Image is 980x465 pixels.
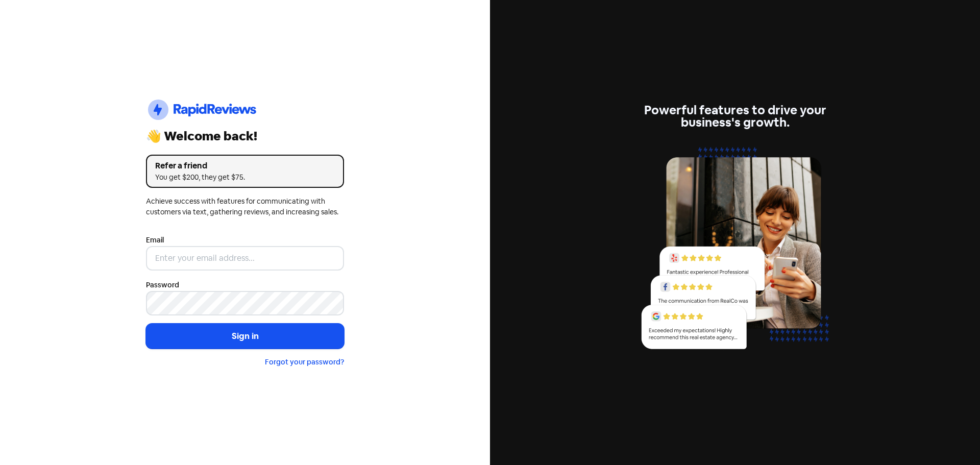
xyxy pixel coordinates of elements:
[155,172,335,183] div: You get $200, they get $75.
[146,235,164,246] label: Email
[146,324,344,349] button: Sign in
[146,196,344,217] div: Achieve success with features for communicating with customers via text, gathering reviews, and i...
[146,130,344,142] div: 👋 Welcome back!
[265,357,344,366] a: Forgot your password?
[636,141,834,361] img: reviews
[146,280,179,290] label: Password
[636,104,834,129] div: Powerful features to drive your business's growth.
[155,160,335,172] div: Refer a friend
[146,246,344,271] input: Enter your email address...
